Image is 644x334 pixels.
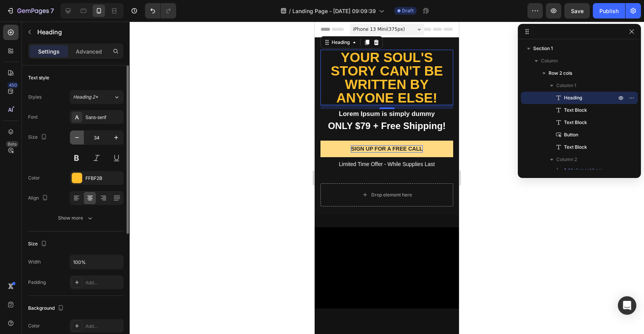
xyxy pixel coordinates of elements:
[564,94,582,102] span: Heading
[70,90,123,104] button: Heading 2*
[564,106,587,114] span: Text Block
[564,3,590,18] button: Save
[564,167,602,174] span: Add element here
[599,7,619,15] div: Publish
[564,143,587,151] span: Text Block
[549,69,572,77] span: Row 2 cols
[6,141,18,147] div: Beta
[292,7,376,15] span: Landing Page - [DATE] 09:09:39
[28,193,50,203] div: Align
[289,7,291,15] span: /
[145,3,176,18] div: Undo/Redo
[85,323,122,330] div: Add...
[28,114,38,121] div: Font
[541,57,558,65] span: Column
[593,3,625,18] button: Publish
[85,279,122,286] div: Add...
[556,156,577,163] span: Column 2
[556,82,576,89] span: Column 1
[28,322,40,329] div: Color
[73,94,98,101] span: Heading 2*
[564,131,578,139] span: Button
[28,279,46,286] div: Padding
[402,7,414,14] span: Draft
[28,211,123,225] button: Show more
[28,74,49,81] div: Text style
[28,303,65,314] div: Background
[28,258,41,265] div: Width
[38,47,60,55] p: Settings
[3,3,57,18] button: 7
[28,175,40,181] div: Color
[50,6,54,15] p: 7
[85,114,122,121] div: Sans-serif
[571,8,584,14] span: Save
[552,166,606,175] button: Add element here
[70,255,123,269] input: Auto
[28,94,42,101] div: Styles
[564,119,587,126] span: Text Block
[58,214,94,222] div: Show more
[315,22,459,334] iframe: Design area
[28,132,48,143] div: Size
[76,47,102,55] p: Advanced
[37,27,120,37] p: Heading
[533,45,553,52] span: Section 1
[85,175,122,182] div: FFBF2B
[618,296,636,315] div: Open Intercom Messenger
[7,82,18,88] div: 450
[28,239,48,249] div: Size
